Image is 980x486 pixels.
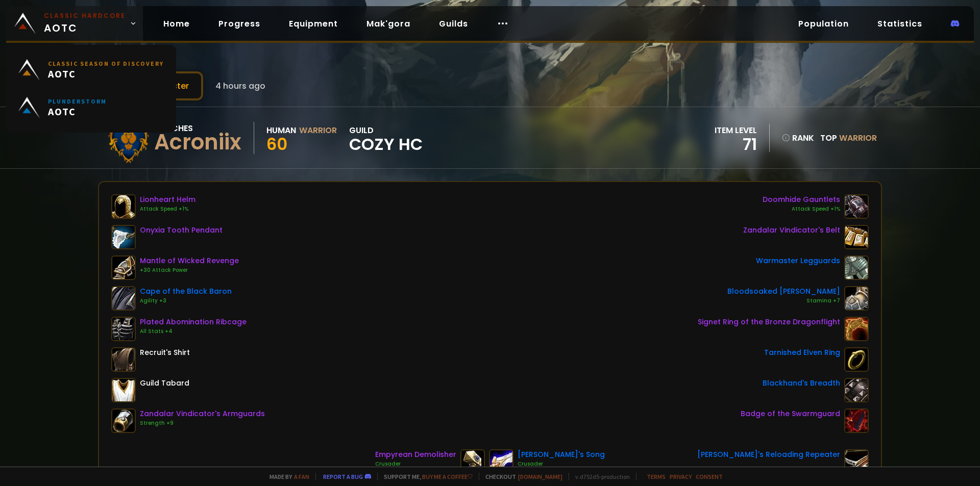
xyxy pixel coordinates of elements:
div: Badge of the Swarmguard [741,408,840,419]
img: item-23000 [111,317,136,341]
div: item level [715,124,757,137]
span: Made by [263,473,309,480]
div: Warrior [299,124,337,137]
img: item-13340 [111,286,136,311]
a: Buy me a coffee [422,473,473,480]
div: 71 [715,137,757,152]
a: Equipment [281,13,346,34]
a: Consent [696,473,723,480]
a: Privacy [670,473,692,480]
div: Plated Abomination Ribcage [140,317,247,327]
a: Progress [210,13,268,34]
span: 60 [266,133,287,156]
div: Stamina +7 [727,297,840,305]
a: Population [790,13,857,34]
img: item-19913 [844,286,869,311]
img: item-18404 [111,225,136,249]
img: item-19824 [111,408,136,433]
div: Crusader [375,460,456,468]
img: item-13965 [844,378,869,402]
div: Lionheart Helm [140,194,195,205]
div: Cape of the Black Baron [140,286,232,297]
div: Signet Ring of the Bronze Dragonflight [698,317,840,327]
div: Attack Speed +1% [140,205,195,213]
div: Recruit's Shirt [140,347,190,358]
small: Classic Season of Discovery [48,60,164,67]
span: v. d752d5 - production [569,473,630,480]
a: Classic Season of DiscoveryAOTC [12,51,170,89]
img: item-21665 [111,255,136,280]
span: 4 hours ago [215,80,265,92]
div: Zandalar Vindicator's Belt [743,225,840,236]
a: Mak'gora [358,13,419,34]
img: item-21204 [844,317,869,341]
img: item-17112 [460,449,485,474]
div: All Stats +4 [140,327,247,336]
div: +30 Attack Power [140,266,239,274]
img: item-18544 [844,194,869,219]
a: Terms [647,473,666,480]
span: AOTC [44,11,126,36]
div: Stitches [154,122,241,135]
a: [DOMAIN_NAME] [518,473,562,480]
a: Report a bug [323,473,363,480]
div: Attack Speed +1% [763,205,840,213]
div: guild [349,124,423,152]
div: Doomhide Gauntlets [763,194,840,205]
span: AOTC [48,67,164,80]
div: Top [820,132,877,144]
div: Strength +9 [140,419,265,427]
div: [PERSON_NAME]'s Reloading Repeater [697,449,840,460]
div: Human [266,124,296,137]
div: Onyxia Tooth Pendant [140,225,223,236]
a: Guilds [431,13,476,34]
a: Classic HardcoreAOTC [6,6,143,41]
img: item-12640 [111,194,136,219]
span: Checkout [479,473,562,480]
span: Cozy HC [349,137,423,152]
div: Acroniix [154,135,241,150]
img: item-15806 [489,449,513,474]
div: Guild Tabard [140,378,189,389]
a: Statistics [869,13,930,34]
a: a fan [294,473,309,480]
a: Home [155,13,198,34]
small: Plunderstorm [48,97,107,105]
img: item-22347 [844,449,869,474]
span: Warrior [839,132,877,144]
img: item-5976 [111,378,136,402]
div: rank [782,132,814,144]
div: Zandalar Vindicator's Armguards [140,408,265,419]
div: [PERSON_NAME]'s Song [518,449,605,460]
div: Empyrean Demolisher [375,449,456,460]
img: item-19823 [844,225,869,249]
small: Classic Hardcore [44,11,126,20]
div: Tarnished Elven Ring [764,347,840,358]
div: Warmaster Legguards [756,255,840,266]
img: item-38 [111,347,136,372]
div: Blackhand's Breadth [763,378,840,389]
div: Crusader [518,460,605,468]
img: item-12935 [844,255,869,280]
a: PlunderstormAOTC [12,89,170,126]
div: Agility +3 [140,297,232,305]
img: item-21670 [844,408,869,433]
span: AOTC [48,105,107,118]
div: Mantle of Wicked Revenge [140,255,239,266]
span: Support me, [377,473,473,480]
img: item-18500 [844,347,869,372]
div: Bloodsoaked [PERSON_NAME] [727,286,840,297]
